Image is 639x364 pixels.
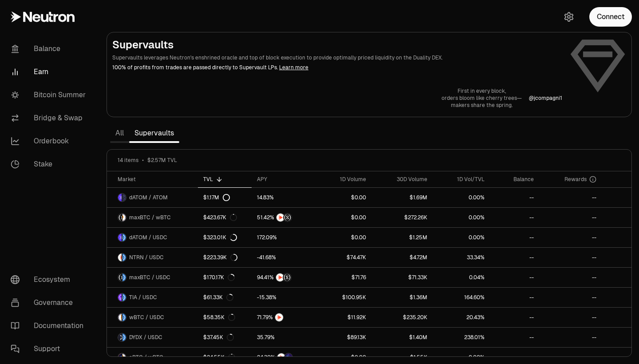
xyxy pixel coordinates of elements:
a: wBTC LogoUSDC LogowBTC / USDC [107,308,198,327]
img: USDC Logo [122,253,126,261]
a: -- [539,288,602,307]
a: -- [490,268,539,287]
span: 14 items [118,157,138,164]
img: EtherFi Points [284,353,292,361]
a: $423.67K [198,208,252,227]
a: dATOM LogoUSDC LogodATOM / USDC [107,228,198,247]
a: Orderbook [4,130,96,153]
a: $1.36M [371,288,433,307]
span: maxBTC / USDC [129,274,170,281]
a: -- [490,188,539,207]
span: wBTC / USDC [129,314,164,321]
a: $223.39K [198,248,252,267]
a: 0.00% [433,208,490,227]
h2: Supervaults [112,38,562,52]
a: -- [490,228,539,247]
span: eBTC / wBTC [129,354,163,361]
img: maxBTC Logo [118,214,122,222]
a: TIA LogoUSDC LogoTIA / USDC [107,288,198,307]
img: USDC Logo [122,293,126,301]
a: dATOM LogoATOM LogodATOM / ATOM [107,188,198,207]
span: DYDX / USDC [129,334,162,341]
div: $223.39K [203,254,237,261]
button: Connect [589,7,632,27]
a: $37.45K [198,328,252,347]
img: ATOM Logo [122,194,126,202]
div: $323.01K [203,234,237,241]
img: eBTC Logo [118,353,122,361]
a: @jcompagni1 [529,95,562,102]
img: maxBTC Logo [118,273,122,281]
p: orders bloom like cherry trees— [442,95,522,102]
a: $0.00 [316,208,372,227]
button: NTRNEtherFi Points [257,353,311,362]
img: USDC Logo [122,333,126,341]
div: 1D Volume [321,176,367,183]
a: $74.47K [316,248,372,267]
img: dATOM Logo [118,233,122,241]
span: maxBTC / wBTC [129,214,171,221]
a: $71.76 [316,268,372,287]
img: NTRN [276,273,284,281]
div: $61.33K [203,294,233,301]
img: Structured Points [283,273,291,281]
a: 0.04% [433,268,490,287]
img: USDC Logo [122,233,126,241]
a: Learn more [279,64,308,71]
a: Ecosystem [4,268,96,291]
img: TIA Logo [118,293,122,301]
a: -- [539,188,602,207]
img: USDC Logo [122,313,126,321]
p: @ jcompagni1 [529,95,562,102]
a: Bitcoin Summer [4,83,96,107]
div: $1.17M [203,194,230,201]
img: NTRN [276,214,284,222]
a: maxBTC LogowBTC LogomaxBTC / wBTC [107,208,198,227]
p: First in every block, [442,87,522,95]
img: NTRN Logo [118,253,122,261]
a: -- [490,248,539,267]
img: wBTC Logo [122,214,126,222]
a: NTRNStructured Points [252,268,316,287]
a: $58.35K [198,308,252,327]
a: $170.17K [198,268,252,287]
button: NTRNStructured Points [257,273,311,282]
div: 30D Volume [377,176,427,183]
div: $24.55K [203,354,235,361]
a: First in every block,orders bloom like cherry trees—makers share the spring. [442,87,522,109]
a: NTRNStructured Points [252,208,316,227]
a: -- [539,208,602,227]
a: $61.33K [198,288,252,307]
a: $235.20K [371,308,433,327]
div: $37.45K [203,334,234,341]
a: $89.13K [316,328,372,347]
a: 238.01% [433,328,490,347]
img: Structured Points [284,214,292,222]
img: dATOM Logo [118,194,122,202]
a: -- [539,268,602,287]
span: dATOM / ATOM [129,194,168,201]
a: Governance [4,291,96,314]
a: $100.95K [316,288,372,307]
span: NTRN / USDC [129,254,164,261]
img: NTRN [275,313,283,321]
div: $170.17K [203,274,235,281]
button: NTRN [257,313,311,322]
a: $272.26K [371,208,433,227]
div: Balance [495,176,533,183]
div: TVL [203,176,246,183]
a: $0.00 [316,228,372,247]
a: -- [539,308,602,327]
a: -- [490,308,539,327]
img: NTRN [277,353,285,361]
a: -- [539,248,602,267]
a: Earn [4,60,96,83]
a: $1.25M [371,228,433,247]
a: -- [539,228,602,247]
span: Rewards [564,176,587,183]
div: $58.35K [203,314,235,321]
img: DYDX Logo [118,333,122,341]
a: $71.33K [371,268,433,287]
a: Documentation [4,314,96,337]
p: makers share the spring. [442,102,522,109]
